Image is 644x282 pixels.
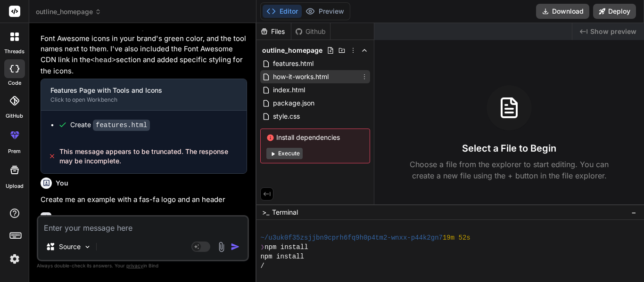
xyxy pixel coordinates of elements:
p: Source [59,242,81,251]
span: − [631,208,636,217]
span: package.json [272,97,315,109]
span: privacy [126,263,143,268]
span: ❯ [260,242,264,252]
label: Upload [6,182,24,190]
h3: Select a File to Begin [462,142,556,155]
span: npm install [264,242,308,252]
h6: Bind AI [55,213,78,223]
button: Preview [302,5,348,18]
span: outline_homepage [262,46,322,55]
label: code [8,79,21,87]
img: attachment [216,242,227,252]
span: Install dependencies [266,133,364,142]
code: features.html [93,120,150,131]
span: ~/u3uk0f35zsjjbn9cprh6fq9h0p4tm2-wnxx-p44k2gn7 [260,233,442,242]
img: icon [231,242,240,251]
h6: You [56,178,68,188]
img: Pick Models [83,243,91,251]
p: Always double-check its answers. Your in Bind [37,261,249,270]
p: Choose a file from the explorer to start editing. You can create a new file using the + button in... [404,159,615,181]
label: prem [8,147,21,155]
button: Execute [266,148,303,159]
button: Download [536,4,589,19]
p: Here is the page with the requested tools, Font Awesome icons in your brand's green color, and th... [41,22,247,77]
span: Show preview [590,27,636,36]
span: >_ [262,208,269,217]
div: Github [291,27,330,36]
img: settings [7,251,23,267]
div: Click to open Workbench [50,96,222,104]
span: Terminal [272,208,298,217]
span: npm install [260,252,304,261]
button: Editor [263,5,302,18]
code: <head> [91,56,116,64]
label: GitHub [6,112,23,120]
span: / [260,261,264,271]
span: outline_homepage [36,7,101,16]
label: threads [4,48,25,56]
button: − [629,205,638,220]
span: index.html [272,84,306,96]
span: This message appears to be truncated. The response may be incomplete. [59,147,239,166]
span: features.html [272,58,314,69]
button: Features Page with Tools and IconsClick to open Workbench [41,79,231,110]
span: how-it-works.html [272,71,330,82]
span: style.css [272,111,301,122]
div: Features Page with Tools and Icons [50,86,222,95]
p: Create me an example with a fas-fa logo and an header [41,194,247,205]
span: 19m 52s [443,233,471,242]
button: Deploy [593,4,636,19]
div: Create [70,120,150,130]
div: Files [256,27,291,36]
